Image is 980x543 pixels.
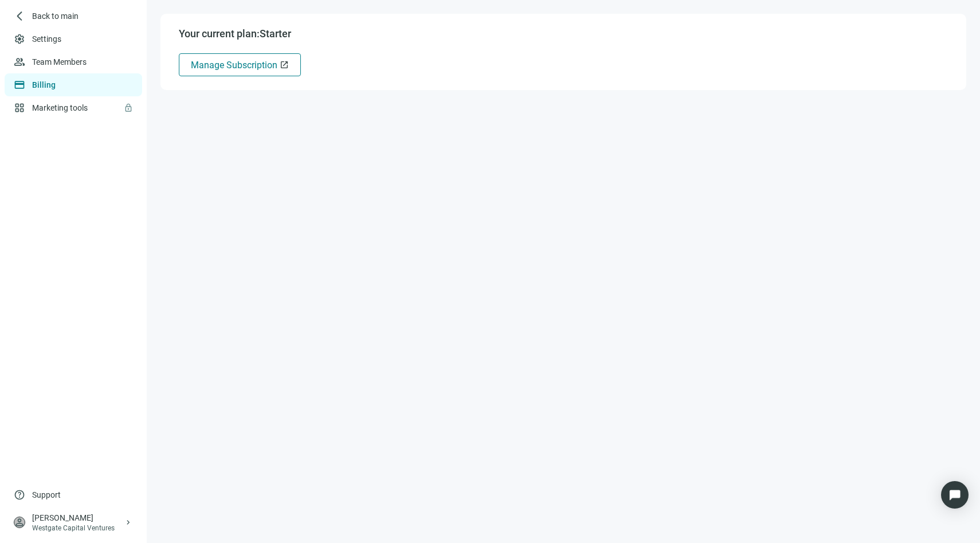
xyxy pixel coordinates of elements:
[191,60,277,71] span: Manage Subscription
[32,34,61,44] a: Settings
[179,53,301,76] button: Manage Subscriptionopen_in_new
[32,57,87,67] a: Team Members
[124,518,133,527] span: keyboard_arrow_right
[14,489,25,501] span: help
[32,489,61,501] span: Support
[941,481,969,509] div: Open Intercom Messenger
[14,517,25,528] span: person
[280,60,289,69] span: open_in_new
[32,524,124,533] div: Westgate Capital Ventures
[179,28,948,40] p: Your current plan: Starter
[32,512,124,524] div: [PERSON_NAME]
[124,103,133,112] span: lock
[14,10,25,22] span: arrow_back_ios_new
[32,80,56,89] a: Billing
[32,10,79,22] span: Back to main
